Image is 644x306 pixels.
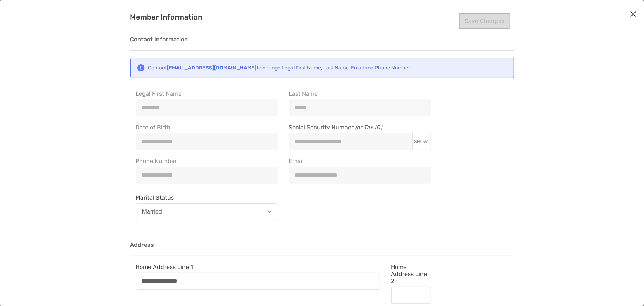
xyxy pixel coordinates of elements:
input: Email [289,172,431,178]
div: Contact to change Legal First Name, Last Name, Email and Phone Number. [148,65,411,71]
span: Phone Number [136,157,278,164]
input: Social Security Number (or Tax ID)SHOW [289,138,412,144]
span: SHOW [414,139,428,144]
span: Date of Birth [136,124,278,131]
input: Last Name [289,105,431,111]
h3: Contact Information [130,36,514,51]
input: Legal First Name [136,105,278,111]
input: Home Address Line 1 [136,278,380,284]
h3: Address [130,242,514,256]
span: Legal First Name [136,90,278,97]
span: Email [289,157,431,164]
input: Home Address Line 2 [392,292,431,298]
input: Date of Birth [136,138,278,144]
span: Marital Status [136,194,278,201]
strong: [EMAIL_ADDRESS][DOMAIN_NAME] [167,65,257,71]
img: Notification icon [137,64,145,72]
div: Married [142,208,162,215]
span: Last Name [289,90,431,97]
button: Social Security Number (or Tax ID) [412,139,431,144]
button: Close modal [628,9,639,20]
span: Home Address Line 1 [136,263,380,271]
i: (or Tax ID) [355,124,382,131]
input: Phone Number [136,172,278,178]
span: Home Address Line 2 [391,263,431,285]
h4: Member Information [130,13,514,21]
img: Open dropdown arrow [267,210,272,213]
button: Married [136,203,278,220]
span: Social Security Number [289,124,431,133]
